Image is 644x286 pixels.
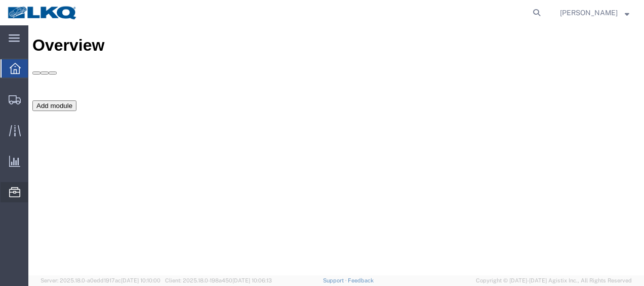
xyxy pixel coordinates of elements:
[476,276,632,285] span: Copyright © [DATE]-[DATE] Agistix Inc., All Rights Reserved
[559,7,630,19] button: [PERSON_NAME]
[560,7,618,18] span: Robert Benette
[7,5,78,20] img: logo
[121,277,160,283] span: [DATE] 10:10:00
[323,277,348,283] a: Support
[232,277,272,283] span: [DATE] 10:06:13
[41,277,160,283] span: Server: 2025.18.0-a0edd1917ac
[348,277,374,283] a: Feedback
[165,277,272,283] span: Client: 2025.18.0-198a450
[28,25,644,275] iframe: FS Legacy Container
